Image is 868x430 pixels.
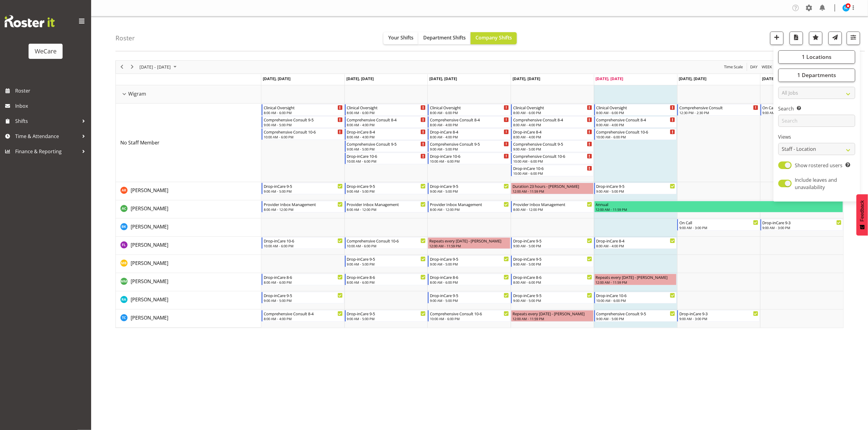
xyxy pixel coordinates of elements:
[345,183,427,194] div: Andrea Ramirez"s event - Drop-inCare 9-5 Begin From Tuesday, August 12, 2025 at 9:00:00 AM GMT+12...
[430,159,509,164] div: 10:00 AM - 6:00 PM
[264,201,343,207] div: Provider Inbox Management
[115,35,135,42] h4: Roster
[513,171,592,176] div: 10:00 AM - 6:00 PM
[511,201,594,212] div: Andrew Casburn"s event - Provider Inbox Management Begin From Thursday, August 14, 2025 at 8:00:0...
[264,104,343,110] div: Clinical Oversight
[262,201,344,212] div: Andrew Casburn"s event - Provider Inbox Management Begin From Monday, August 11, 2025 at 8:00:00 ...
[347,310,426,317] div: Drop-inCare 9-5
[15,117,79,126] span: Shifts
[511,104,594,116] div: No Staff Member"s event - Clinical Oversight Begin From Thursday, August 14, 2025 at 8:00:00 AM G...
[262,128,344,140] div: No Staff Member"s event - Comprehensive Consult 10-6 Begin From Monday, August 11, 2025 at 10:00:...
[117,61,127,73] div: previous period
[428,141,510,152] div: No Staff Member"s event - Comprehensive Consult 9-5 Begin From Wednesday, August 13, 2025 at 9:00...
[262,183,344,194] div: Andrea Ramirez"s event - Drop-inCare 9-5 Begin From Monday, August 11, 2025 at 9:00:00 AM GMT+12:...
[262,104,344,116] div: No Staff Member"s event - Clinical Oversight Begin From Monday, August 11, 2025 at 8:00:00 AM GMT...
[594,237,677,249] div: Felize Lacson"s event - Drop-inCare 8-4 Begin From Friday, August 15, 2025 at 8:00:00 AM GMT+12:0...
[430,292,509,298] div: Drop-inCare 9-5
[596,238,675,244] div: Drop-inCare 8-4
[842,4,850,12] img: sarah-lamont10911.jpg
[511,153,594,164] div: No Staff Member"s event - Comprehensive Consult 10-6 Begin From Thursday, August 14, 2025 at 10:0...
[513,147,592,151] div: 9:00 AM - 5:00 PM
[856,194,868,235] button: Feedback - Show survey
[131,278,168,285] a: [PERSON_NAME]
[596,117,675,123] div: Comprehensive Consult 8-4
[264,274,343,280] div: Drop-inCare 8-6
[511,183,594,194] div: Andrea Ramirez"s event - Duration 23 hours - Andrea Ramirez Begin From Thursday, August 14, 2025 ...
[345,256,427,267] div: Matthew Brewer"s event - Drop-inCare 9-5 Begin From Tuesday, August 12, 2025 at 9:00:00 AM GMT+12...
[723,63,743,71] span: Time Scale
[345,116,427,128] div: No Staff Member"s event - Comprehensive Consult 8-4 Begin From Tuesday, August 12, 2025 at 8:00:0...
[513,165,592,171] div: Drop-inCare 10-6
[345,104,427,116] div: No Staff Member"s event - Clinical Oversight Begin From Tuesday, August 12, 2025 at 8:00:00 AM GM...
[762,76,790,81] span: [DATE], [DATE]
[430,129,509,135] div: Drop-inCare 8-4
[428,153,510,164] div: No Staff Member"s event - Drop-inCare 10-6 Begin From Wednesday, August 13, 2025 at 10:00:00 AM G...
[677,104,760,116] div: No Staff Member"s event - Comprehensive Consult Begin From Saturday, August 16, 2025 at 12:30:00 ...
[596,110,675,115] div: 8:00 AM - 6:00 PM
[802,53,832,60] span: 1 Locations
[15,147,79,156] span: Finance & Reporting
[131,205,168,212] a: [PERSON_NAME]
[760,104,843,116] div: No Staff Member"s event - On Call Begin From Sunday, August 17, 2025 at 9:00:00 AM GMT+12:00 Ends...
[809,32,822,45] button: Highlight an important date within the roster.
[139,63,171,71] span: [DATE] - [DATE]
[428,274,510,285] div: Matthew Mckenzie"s event - Drop-inCare 8-6 Begin From Wednesday, August 13, 2025 at 8:00:00 AM GM...
[513,141,592,147] div: Comprehensive Consult 9-5
[428,237,510,249] div: Felize Lacson"s event - Repeats every wednesday - Felize Lacson Begin From Wednesday, August 13, ...
[347,122,426,127] div: 8:00 AM - 4:00 PM
[596,189,675,194] div: 9:00 AM - 5:00 PM
[347,153,426,159] div: Drop-inCare 10-6
[264,134,343,139] div: 10:00 AM - 6:00 PM
[795,177,837,191] span: Include leaves and unavailability
[428,256,510,267] div: Matthew Brewer"s event - Drop-inCare 9-5 Begin From Wednesday, August 13, 2025 at 9:00:00 AM GMT+...
[795,162,843,169] span: Show rostered users
[513,207,592,212] div: 8:00 AM - 12:00 PM
[430,316,509,321] div: 10:00 AM - 6:00 PM
[829,32,842,45] button: Send a list of all shifts for the selected filtered period to all rostered employees.
[513,183,592,189] div: Duration 23 hours - [PERSON_NAME]
[347,134,426,139] div: 8:00 AM - 4:00 PM
[137,61,180,73] div: August 11 - 17, 2025
[429,76,457,81] span: [DATE], [DATE]
[513,274,592,280] div: Drop-inCare 8-6
[131,223,168,230] span: [PERSON_NAME]
[139,63,179,71] button: August 2025
[264,122,343,127] div: 9:00 AM - 5:00 PM
[513,298,592,303] div: 9:00 AM - 5:00 PM
[131,242,168,248] span: [PERSON_NAME]
[594,201,843,212] div: Andrew Casburn"s event - Annual Begin From Friday, August 15, 2025 at 12:00:00 AM GMT+12:00 Ends ...
[116,182,261,200] td: Andrea Ramirez resource
[513,122,592,127] div: 8:00 AM - 4:00 PM
[388,34,413,41] span: Your Shifts
[596,274,675,280] div: Repeats every [DATE] - [PERSON_NAME]
[345,274,427,285] div: Matthew Mckenzie"s event - Drop-inCare 8-6 Begin From Tuesday, August 12, 2025 at 8:00:00 AM GMT+...
[430,183,509,189] div: Drop-inCare 9-5
[264,243,343,248] div: 10:00 AM - 6:00 PM
[127,61,137,73] div: next period
[428,128,510,140] div: No Staff Member"s event - Drop-inCare 8-4 Begin From Wednesday, August 13, 2025 at 8:00:00 AM GMT...
[131,278,168,285] span: [PERSON_NAME]
[511,116,594,128] div: No Staff Member"s event - Comprehensive Consult 8-4 Begin From Thursday, August 14, 2025 at 8:00:...
[596,292,675,298] div: Drop-inCare 10-6
[513,243,592,248] div: 9:00 AM - 5:00 PM
[847,32,860,45] button: Filter Shifts
[116,218,261,237] td: Brian Ko resource
[116,310,261,328] td: Torry Cobb resource
[131,296,168,303] a: [PERSON_NAME]
[513,310,592,317] div: Repeats every [DATE] - [PERSON_NAME]
[429,243,509,248] div: 12:00 AM - 11:59 PM
[763,225,842,230] div: 9:00 AM - 3:00 PM
[763,104,842,110] div: On Call
[383,32,418,44] button: Your Shifts
[347,147,426,151] div: 9:00 AM - 5:00 PM
[471,32,517,44] button: Company Shifts
[116,273,261,291] td: Matthew Mckenzie resource
[131,187,168,194] span: [PERSON_NAME]
[430,310,509,317] div: Comprehensive Consult 10-6
[596,310,675,317] div: Comprehensive Consult 9-5
[345,141,427,152] div: No Staff Member"s event - Comprehensive Consult 9-5 Begin From Tuesday, August 12, 2025 at 9:00:0...
[679,104,758,110] div: Comprehensive Consult
[264,316,343,321] div: 8:00 AM - 4:00 PM
[430,274,509,280] div: Drop-inCare 8-6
